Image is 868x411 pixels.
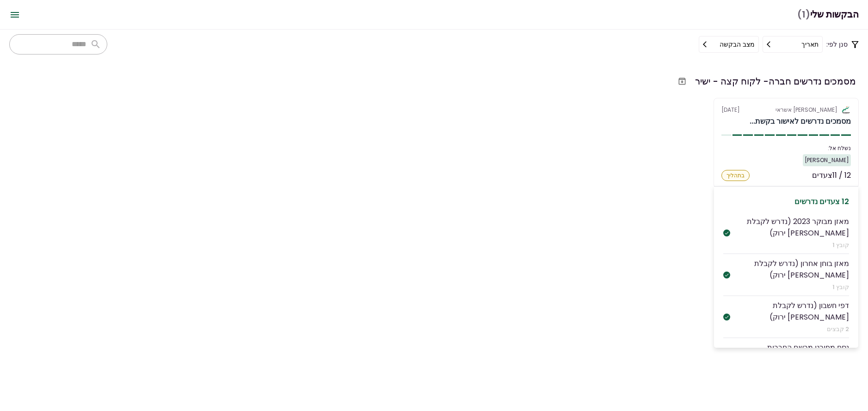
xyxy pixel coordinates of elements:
img: Partner logo [841,106,851,114]
h1: הבקשות שלי [797,5,859,24]
div: מאזן בוחן אחרון (נדרש לקבלת [PERSON_NAME] ירוק) [730,258,849,281]
span: (1) [797,5,810,24]
div: [PERSON_NAME] אשראי [776,106,837,114]
div: בתהליך [721,170,750,181]
div: נשלח אל: [721,144,851,152]
div: 2 קבצים [730,325,849,334]
div: תאריך [801,39,819,49]
div: נסח מפורט מרשם החברות [767,342,849,353]
div: קובץ 1 [730,283,849,292]
button: העבר לארכיון [674,73,690,90]
div: מסמכים נדרשים לאישור בקשת חברה - לקוח [750,116,851,127]
div: מאזן מבוקר 2023 (נדרש לקבלת [PERSON_NAME] ירוק) [730,216,849,239]
div: דפי חשבון (נדרש לקבלת [PERSON_NAME] ירוק) [730,300,849,323]
div: 12 צעדים נדרשים [723,196,849,207]
div: [PERSON_NAME] [803,154,851,166]
button: מצב הבקשה [699,36,759,53]
div: קובץ 1 [730,241,849,250]
div: 12 / 11 צעדים [812,170,851,181]
button: Open menu [4,4,26,26]
div: סנן לפי: [699,36,859,53]
button: תאריך [763,36,823,53]
div: מסמכים נדרשים חברה- לקוח קצה - ישיר [695,74,856,88]
div: [DATE] [721,106,851,114]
